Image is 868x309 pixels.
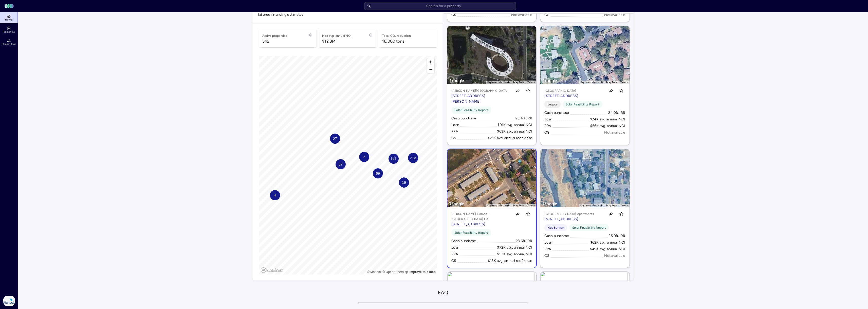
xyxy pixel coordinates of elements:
[3,295,15,307] img: The Michaels Organization
[544,88,578,93] p: [GEOGRAPHIC_DATA]
[544,233,569,239] div: Cash purchase
[617,210,625,218] button: Toggle favorite
[451,122,459,128] div: Loan
[566,102,599,107] span: Solar Feasibility Report
[427,66,434,73] span: Zoom out
[330,134,340,144] div: Map marker
[488,258,532,264] div: $18K avg. annual roof lease
[511,12,532,18] div: Not available
[2,43,16,46] span: Marketplace
[544,117,552,122] div: Loan
[454,230,488,235] span: Solar Feasibility Report
[451,135,456,141] div: CS
[544,130,549,135] div: CS
[608,110,625,116] div: 24.0% IRR
[451,251,458,257] div: PPA
[497,245,532,250] div: $72K avg. annual NOI
[5,18,12,21] span: Home
[333,136,337,141] span: 27
[590,123,625,129] div: $56K avg. annual NOI
[608,233,625,239] div: 25.0% IRR
[322,38,351,44] span: $12.8M
[451,129,458,134] div: PPA
[544,253,549,259] div: CS
[544,110,569,116] div: Cash purchase
[399,177,409,188] div: Map marker
[451,116,476,121] div: Cash purchase
[427,58,434,66] button: Zoom in
[544,216,594,222] p: [STREET_ADDRESS]
[447,149,536,268] a: Map[PERSON_NAME] Homes - [GEOGRAPHIC_DATA] HA[STREET_ADDRESS]Toggle favoriteSolar Feasibility Rep...
[515,116,532,121] div: 23.4% IRR
[544,246,551,252] div: PPA
[547,225,564,230] span: Not Sunrun
[451,258,456,264] div: CS
[451,245,459,250] div: Loan
[402,180,406,185] span: 19
[382,33,411,38] div: Total CO₂ reduction
[451,211,510,222] p: [PERSON_NAME] Homes - [GEOGRAPHIC_DATA] HA
[261,267,283,273] a: Mapbox logo
[617,87,625,95] button: Toggle favorite
[270,190,280,200] div: Map marker
[336,159,346,169] div: Map marker
[544,12,549,18] div: CS
[373,168,383,178] div: Map marker
[364,2,516,10] input: Search for a property
[516,238,532,244] div: 23.6% IRR
[497,122,532,128] div: $91K avg. annual NOI
[408,153,418,163] div: Map marker
[454,107,488,113] span: Solar Feasibility Report
[427,66,434,73] button: Zoom out
[544,93,578,99] p: [STREET_ADDRESS]
[367,270,382,274] a: Mapbox
[376,171,380,176] span: 69
[540,26,629,145] a: Map[GEOGRAPHIC_DATA][STREET_ADDRESS]Toggle favoriteLegacySolar Feasibility ReportCash purchase24....
[547,102,558,107] span: Legacy
[390,156,396,161] span: 141
[451,93,510,104] p: [STREET_ADDRESS][PERSON_NAME]
[382,270,408,274] a: OpenStreetMap
[497,129,532,134] div: $63K avg. annual NOI
[488,135,532,141] div: $21K avg. annual roof lease
[363,154,365,160] span: 2
[604,253,625,259] div: Not available
[604,130,625,135] div: Not available
[544,240,552,245] div: Loan
[338,161,342,167] span: 67
[451,238,476,244] div: Cash purchase
[544,211,594,216] p: [GEOGRAPHIC_DATA] Apartments
[524,210,532,218] button: Toggle favorite
[451,88,510,93] p: [PERSON_NAME][GEOGRAPHIC_DATA]
[447,26,536,145] a: Map[PERSON_NAME][GEOGRAPHIC_DATA][STREET_ADDRESS][PERSON_NAME]Toggle favoriteSolar Feasibility Re...
[358,289,528,296] h2: FAQ
[274,192,276,198] span: 4
[382,38,404,44] div: 16,000 tons
[322,33,351,38] div: Max avg. annual NOI
[497,251,532,257] div: $53K avg. annual NOI
[451,222,510,227] p: [STREET_ADDRESS]
[572,225,606,230] span: Solar Feasibility Report
[389,154,399,164] div: Map marker
[544,123,551,129] div: PPA
[451,12,456,18] div: CS
[590,246,625,252] div: $49K avg. annual NOI
[3,30,15,33] span: Properties
[524,87,532,95] button: Toggle favorite
[410,155,416,161] span: 213
[590,117,625,122] div: $74K avg. annual NOI
[540,149,629,268] a: Map[GEOGRAPHIC_DATA] Apartments[STREET_ADDRESS]Toggle favoriteNot SunrunSolar Feasibility ReportC...
[604,12,625,18] div: Not available
[590,240,625,245] div: $62K avg. annual NOI
[262,33,287,38] div: Active properties
[262,38,287,44] span: 542
[359,152,369,162] div: Map marker
[259,56,437,275] canvas: Map
[410,270,436,274] a: Map feedback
